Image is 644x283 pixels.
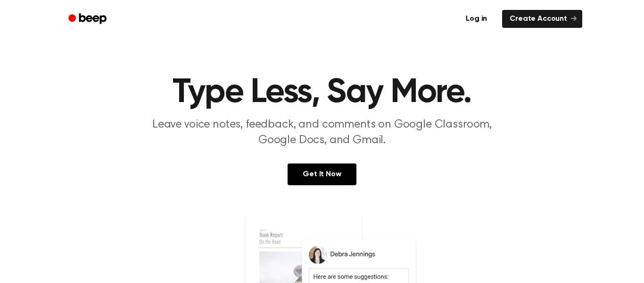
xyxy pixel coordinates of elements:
a: Beep [62,10,115,28]
a: Log in [456,8,496,30]
a: Create Account [502,10,582,28]
h1: Type Less, Say More. [81,76,563,110]
a: Get It Now [288,163,356,185]
p: Leave voice notes, feedback, and comments on Google Classroom, Google Docs, and Gmail. [141,117,503,148]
